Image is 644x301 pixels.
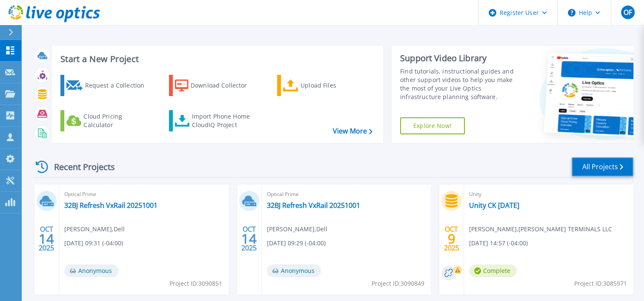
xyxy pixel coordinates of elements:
[85,77,153,94] div: Request a Collection
[191,77,259,94] div: Download Collector
[444,223,460,254] div: OCT 2025
[64,239,123,248] span: [DATE] 09:31 (-04:00)
[572,157,633,176] a: All Projects
[39,235,54,242] span: 14
[64,224,125,234] span: [PERSON_NAME] , Dell
[301,77,369,94] div: Upload Files
[333,127,372,135] a: View More
[267,224,327,234] span: [PERSON_NAME] , Dell
[400,53,521,64] div: Support Video Library
[33,156,126,177] div: Recent Projects
[169,75,264,96] a: Download Collector
[267,264,321,277] span: Anonymous
[277,75,372,96] a: Upload Files
[83,112,152,129] div: Cloud Pricing Calculator
[400,67,521,101] div: Find tutorials, instructional guides and other support videos to help you make the most of your L...
[169,279,222,288] span: Project ID: 3090851
[241,223,257,254] div: OCT 2025
[241,235,257,242] span: 14
[267,201,360,210] a: 32BJ Refresh VxRail 20251001
[623,9,632,16] span: OF
[469,190,628,199] span: Unity
[469,239,528,248] span: [DATE] 14:57 (-04:00)
[574,279,627,288] span: Project ID: 3085971
[372,279,424,288] span: Project ID: 3090849
[469,224,612,234] span: [PERSON_NAME] , [PERSON_NAME] TERMINALS LLC
[469,264,517,277] span: Complete
[192,112,258,129] div: Import Phone Home CloudIQ Project
[469,201,519,210] a: Unity CK [DATE]
[267,190,426,199] span: Optical Prime
[60,54,372,64] h3: Start a New Project
[400,117,465,134] a: Explore Now!
[38,223,54,254] div: OCT 2025
[267,239,326,248] span: [DATE] 09:29 (-04:00)
[448,235,455,242] span: 9
[64,190,223,199] span: Optical Prime
[64,264,118,277] span: Anonymous
[60,110,155,131] a: Cloud Pricing Calculator
[64,201,157,210] a: 32BJ Refresh VxRail 20251001
[60,75,155,96] a: Request a Collection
